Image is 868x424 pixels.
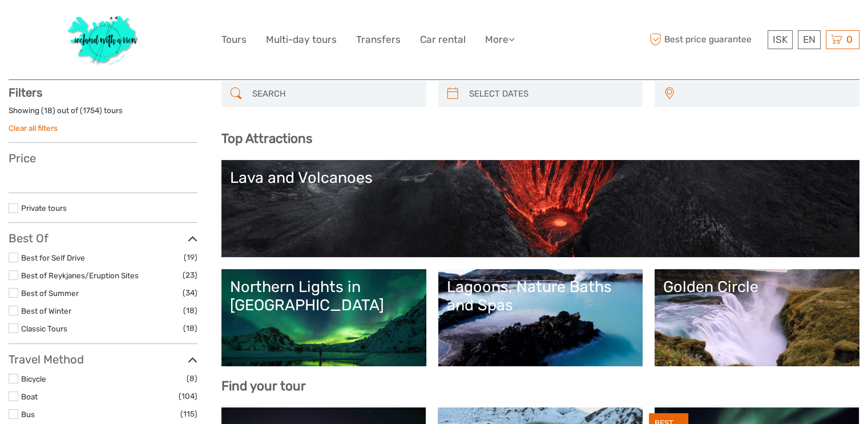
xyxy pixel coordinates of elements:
[21,289,79,298] a: Best of Summer
[230,169,851,187] div: Lava and Volcanoes
[356,31,401,48] a: Transfers
[420,31,466,48] a: Car rental
[21,374,46,383] a: Bicycle
[9,105,197,123] div: Showing ( ) out of ( ) tours
[9,353,197,366] h3: Travel Method
[9,123,58,133] a: Clear all filters
[465,84,637,104] input: SELECT DATES
[221,378,306,394] b: Find your tour
[179,390,197,403] span: (104)
[180,407,197,421] span: (115)
[21,271,139,280] a: Best of Reykjanes/Eruption Sites
[44,105,53,116] label: 18
[21,253,85,262] a: Best for Self Drive
[663,278,851,296] div: Golden Circle
[798,30,821,49] div: EN
[9,151,197,165] h3: Price
[485,31,515,48] a: More
[447,278,635,358] a: Lagoons, Nature Baths and Spas
[230,278,418,315] div: Northern Lights in [GEOGRAPHIC_DATA]
[221,31,247,48] a: Tours
[187,372,197,385] span: (8)
[62,9,145,71] img: 1077-ca632067-b948-436b-9c7a-efe9894e108b_logo_big.jpg
[773,34,788,45] span: ISK
[266,31,337,48] a: Multi-day tours
[230,278,418,358] a: Northern Lights in [GEOGRAPHIC_DATA]
[183,304,197,317] span: (18)
[9,86,42,99] strong: Filters
[83,105,99,116] label: 1754
[647,30,765,49] span: Best price guarantee
[21,410,35,419] a: Bus
[221,131,312,146] b: Top Attractions
[21,306,71,315] a: Best of Winter
[183,322,197,335] span: (18)
[21,203,67,213] a: Private tours
[663,278,851,358] a: Golden Circle
[9,231,197,245] h3: Best Of
[248,84,421,104] input: SEARCH
[21,392,38,401] a: Boat
[447,278,635,315] div: Lagoons, Nature Baths and Spas
[183,269,197,282] span: (23)
[183,286,197,299] span: (34)
[21,324,67,333] a: Classic Tours
[230,169,851,249] a: Lava and Volcanoes
[845,34,854,45] span: 0
[184,251,197,264] span: (19)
